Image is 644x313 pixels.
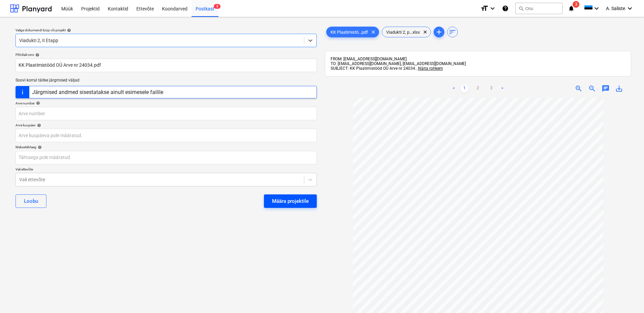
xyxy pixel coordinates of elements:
a: Page 1 is your current page [461,85,469,93]
span: search [518,6,524,11]
span: 3 [573,1,579,8]
button: Otsi [515,3,563,14]
span: zoom_in [575,85,583,93]
p: Vali ettevõte [15,167,317,173]
input: Arve number [15,107,317,120]
span: help [36,123,41,127]
div: Määra projektile [272,197,309,206]
div: Valige dokumendi tüüp või projekt [15,28,317,32]
span: add [435,28,443,36]
span: TO: [EMAIL_ADDRESS][DOMAIN_NAME], [EMAIL_ADDRESS][DOMAIN_NAME] [331,61,466,66]
span: help [66,28,71,32]
span: Näita rohkem [418,66,443,71]
iframe: Chat Widget [610,281,644,313]
button: Loobu [15,194,46,208]
span: ... [415,66,443,71]
input: Tähtaega pole määratud [15,151,317,164]
span: help [35,101,40,105]
span: zoom_out [588,85,596,93]
span: Viadukti 2, p...xlsx [382,30,424,35]
i: Abikeskus [502,4,509,12]
div: KK Plaatimistö...pdf [326,27,379,37]
span: save_alt [615,85,623,93]
i: notifications [568,4,575,12]
span: KK Plaatimistö...pdf [327,30,372,35]
p: Soovi korral täitke järgmised väljad [15,77,317,83]
span: chat [602,85,610,93]
span: clear [369,28,377,36]
span: 8 [214,4,221,9]
div: Maksetähtaeg [15,145,317,149]
input: Arve kuupäeva pole määratud. [15,129,317,142]
i: keyboard_arrow_down [626,4,634,12]
a: Page 3 [487,85,496,93]
span: help [36,145,42,149]
div: Järgmised andmed sisestatakse ainult esimesele failile [32,89,163,95]
i: keyboard_arrow_down [592,4,601,12]
span: A. Saliste [606,6,625,11]
span: sort [448,28,456,36]
i: format_size [480,4,488,12]
a: Previous page [450,85,458,93]
span: clear [421,28,429,36]
button: Määra projektile [264,194,317,208]
input: Põhifaili nimi [15,59,317,72]
span: SUBJECT: KK Plaatimistööd OÜ Arve nr 24034 [331,66,415,71]
div: Arve kuupäev [15,123,317,127]
a: Next page [498,85,506,93]
a: Page 2 [474,85,482,93]
span: FROM: [EMAIL_ADDRESS][DOMAIN_NAME] [331,57,407,61]
div: Arve number [15,101,317,105]
div: Loobu [24,197,38,206]
div: Viadukti 2, p...xlsx [382,27,431,37]
span: help [34,53,39,57]
div: Põhifaili nimi [15,53,317,57]
i: keyboard_arrow_down [488,4,497,12]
